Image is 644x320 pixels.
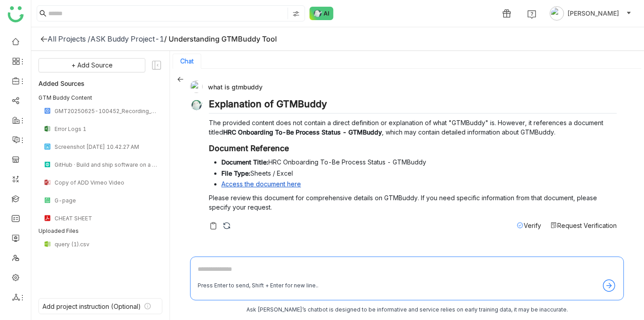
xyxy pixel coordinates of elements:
div: ASK Buddy Project-1 [90,34,164,43]
p: Please review this document for comprehensive details on GTMBuddy. If you need specific informati... [209,193,617,212]
button: [PERSON_NAME] [548,6,633,21]
div: Uploaded Files [38,227,162,235]
div: Ask [PERSON_NAME]’s chatbot is designed to be informative and service relies on early training da... [190,306,624,314]
img: help.svg [527,10,536,19]
button: + Add Source [38,58,145,72]
h2: Explanation of GTMBuddy [209,98,617,114]
div: Press Enter to send, Shift + Enter for new line.. [198,282,318,290]
div: query (1).csv [55,241,157,248]
strong: Document Title: [221,158,268,166]
img: csv.svg [44,240,51,248]
strong: HRC Onboarding To-Be Process Status - GTMBuddy [223,128,382,136]
span: Request Verification [557,222,617,229]
li: HRC Onboarding To-Be Process Status - GTMBuddy [221,157,617,167]
img: png.svg [44,143,51,150]
div: GMT20250625-100452_Recording_1920x1080 [55,108,157,114]
img: mp4.svg [44,107,51,114]
div: Error Logs 1 [55,126,157,132]
img: xlsx.svg [44,125,51,132]
img: 6867be86767aa130bf4aa19d [190,80,203,93]
div: All Projects / [47,34,90,43]
img: ask-buddy-normal.svg [309,7,334,20]
div: Added Sources [38,78,162,88]
img: copy-askbuddy.svg [209,221,218,230]
img: article.svg [44,161,51,168]
img: avatar [550,6,564,21]
img: paper.svg [44,197,51,204]
div: / Understanding GTMBuddy Tool [164,34,277,43]
span: + Add Source [72,60,113,70]
p: The provided content does not contain a direct definition or explanation of what "GTMBuddy" is. H... [209,118,617,137]
img: pdf.svg [44,215,51,222]
h3: Document Reference [209,143,617,153]
img: regenerate-askbuddy.svg [222,221,231,230]
li: Sheets / Excel [221,168,617,178]
button: Chat [180,58,194,65]
div: Add project instruction (Optional) [42,303,141,310]
div: what is gtmbuddy [190,80,617,93]
strong: File Type: [221,169,250,177]
img: pptx.svg [44,179,51,186]
div: Copy of ADD Vimeo Video [55,179,157,186]
div: Screenshot [DATE] 10.42.27 AM [55,143,157,150]
img: search-type.svg [292,10,300,17]
a: Access the document here [221,180,301,188]
img: logo [8,6,24,22]
span: [PERSON_NAME] [568,8,619,18]
div: GTM Buddy Content [38,94,162,102]
span: Verify [524,222,541,229]
div: GitHub · Build and ship software on a single, collaborative platform [55,161,157,168]
div: CHEAT SHEET [55,215,157,222]
div: G-page [55,197,157,204]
